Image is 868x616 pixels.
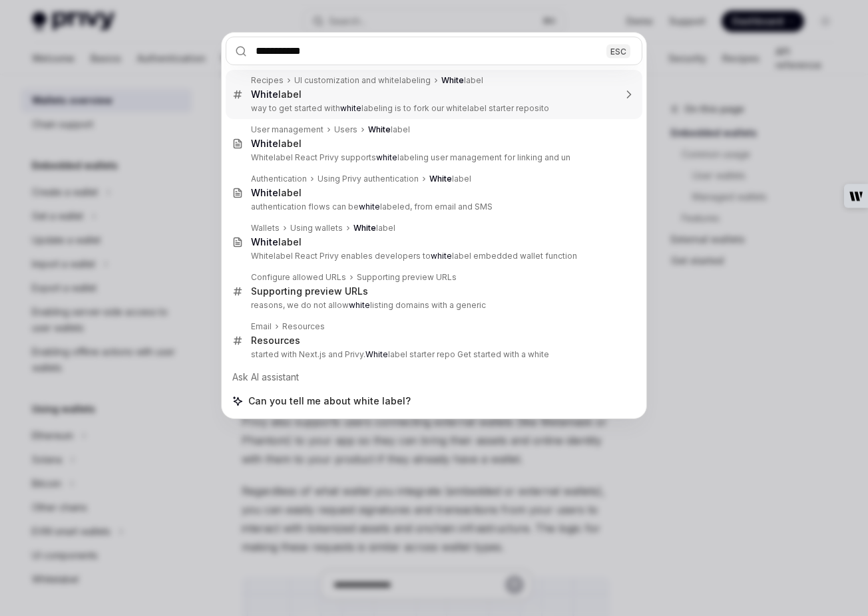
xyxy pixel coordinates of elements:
[441,75,464,85] b: White
[251,75,284,86] div: Recipes
[365,349,388,359] b: White
[251,251,614,261] p: Whitelabel React Privy enables developers to label embedded wallet function
[431,251,452,261] b: white
[282,321,325,332] div: Resources
[318,174,419,184] div: Using Privy authentication
[353,223,395,233] div: label
[251,236,302,248] div: label
[251,174,307,184] div: Authentication
[251,187,302,199] div: label
[251,138,278,149] b: White
[251,272,346,283] div: Configure allowed URLs
[251,103,614,114] p: way to get started with labeling is to fork our whitelabel starter reposito
[334,124,357,135] div: Users
[357,272,457,283] div: Supporting preview URLs
[340,103,361,113] b: white
[226,365,642,389] div: Ask AI assistant
[290,223,343,233] div: Using wallets
[251,223,280,233] div: Wallets
[251,285,368,297] div: Supporting preview URLs
[251,152,614,163] p: Whitelabel React Privy supports labeling user management for linking and un
[251,124,324,135] div: User management
[368,124,410,135] div: label
[251,202,614,212] p: authentication flows can be labeled, from email and SMS
[294,75,431,86] div: UI customization and whitelabeling
[353,223,376,233] b: White
[251,236,278,247] b: White
[376,152,397,162] b: white
[251,88,278,100] b: White
[251,138,302,150] div: label
[251,88,302,100] div: label
[429,174,452,184] b: White
[359,202,380,212] b: white
[251,321,272,332] div: Email
[606,44,630,58] div: ESC
[251,335,300,347] div: Resources
[251,349,614,360] p: started with Next.js and Privy. label starter repo Get started with a white
[251,187,278,198] b: White
[251,300,614,311] p: reasons, we do not allow listing domains with a generic
[368,124,391,134] b: White
[349,300,370,310] b: white
[248,394,411,408] span: Can you tell me about white label?
[429,174,471,184] div: label
[441,75,483,86] div: label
